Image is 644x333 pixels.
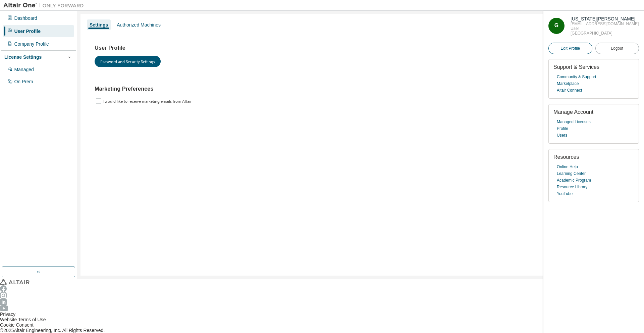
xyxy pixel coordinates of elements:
a: Academic Program [557,177,591,184]
div: User [571,26,639,31]
div: [EMAIL_ADDRESS][DOMAIN_NAME] [571,21,639,26]
span: G [554,22,558,28]
div: Authorized Machines [117,22,161,28]
div: Company Profile [14,41,49,47]
div: User Profile [14,29,41,34]
div: Georgia Iferi [571,16,639,21]
div: On Prem [14,79,33,84]
div: Dashboard [14,15,37,21]
a: Altair Connect [557,87,582,94]
h3: Marketing Preferences [95,86,627,91]
a: Edit Profile [548,43,592,54]
a: YouTube [557,190,573,197]
span: Manage Account [553,109,593,115]
div: Managed [14,67,34,72]
span: Logout [611,46,623,51]
a: Profile [557,125,568,132]
span: Resources [553,154,579,160]
span: Edit Profile [560,46,580,51]
a: Users [557,132,567,139]
img: Altair One [3,2,87,9]
button: Password and Security Settings [95,56,161,67]
a: Managed Licenses [557,118,591,125]
div: [GEOGRAPHIC_DATA] [571,31,639,36]
a: Marketplace [557,80,579,87]
div: License Settings [4,54,42,60]
h3: User Profile [95,45,627,50]
span: Support & Services [553,64,599,70]
label: I would like to receive marketing emails from Altair [103,97,193,105]
a: Learning Center [557,170,586,177]
div: Settings [90,22,108,28]
a: Resource Library [557,184,587,190]
button: Logout [595,43,639,54]
a: Community & Support [557,74,596,80]
a: Online Help [557,163,578,170]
